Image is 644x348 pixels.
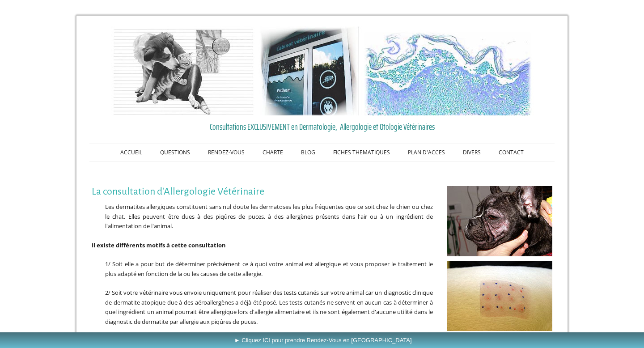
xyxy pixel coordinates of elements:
span: ► Cliquez ICI pour prendre Rendez-Vous en [GEOGRAPHIC_DATA] [234,337,412,344]
a: QUESTIONS [151,144,199,161]
a: Consultations EXCLUSIVEMENT en Dermatologie, Allergologie et Otologie Vétérinaires [92,120,552,133]
a: FICHES THEMATIQUES [324,144,399,161]
h1: La consultation d'Allergologie Vétérinaire [92,186,433,197]
span: Les dermatites allergiques constituent sans nul doute les dermatoses les plus fréquentes que ce s... [105,203,433,230]
span: 2/ Soit votre vétérinaire vous envoie uniquement pour réaliser des tests cutanés sur votre animal... [105,289,433,326]
a: ACCUEIL [111,144,151,161]
span: 1/ Soit elle a pour but de déterminer précisément ce à quoi votre animal est allergique et vous p... [105,260,433,278]
a: BLOG [292,144,324,161]
a: PLAN D'ACCES [399,144,454,161]
a: CONTACT [490,144,533,161]
a: CHARTE [254,144,292,161]
span: Il existe différents motifs à cette consultation [92,241,226,249]
a: DIVERS [454,144,490,161]
a: RENDEZ-VOUS [199,144,254,161]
